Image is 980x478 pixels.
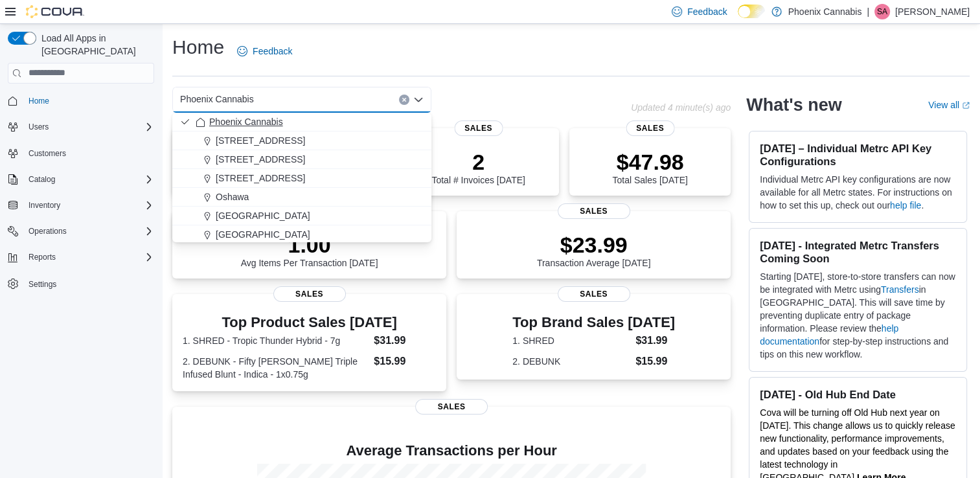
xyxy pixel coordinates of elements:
button: Inventory [3,196,159,214]
button: [GEOGRAPHIC_DATA] [172,225,431,244]
dd: $31.99 [635,333,675,348]
dd: $31.99 [374,333,436,348]
h4: Average Transactions per Hour [183,443,720,459]
span: Sales [273,286,346,302]
div: Sam Abdallah [874,4,890,19]
span: Catalog [28,174,55,185]
div: Total Sales [DATE] [612,149,687,185]
div: Total # Invoices [DATE] [431,149,525,185]
span: [STREET_ADDRESS] [216,172,305,185]
svg: External link [962,102,970,109]
span: [STREET_ADDRESS] [216,134,305,147]
div: Avg Items Per Transaction [DATE] [241,232,378,268]
button: [GEOGRAPHIC_DATA] [172,207,431,225]
span: [GEOGRAPHIC_DATA] [216,228,310,241]
button: Customers [3,144,159,163]
span: Home [28,96,49,106]
button: Close list of options [413,95,424,105]
p: Individual Metrc API key configurations are now available for all Metrc states. For instructions ... [760,173,956,212]
a: Feedback [232,38,297,64]
h1: Home [172,34,224,60]
span: SA [877,4,887,19]
span: Dark Mode [738,18,738,19]
span: Settings [28,279,56,290]
span: Catalog [23,172,154,187]
p: Updated 4 minute(s) ago [631,102,731,113]
a: Settings [23,277,62,292]
p: $23.99 [537,232,651,258]
p: Starting [DATE], store-to-store transfers can now be integrated with Metrc using in [GEOGRAPHIC_D... [760,270,956,361]
p: | [867,4,869,19]
a: Transfers [881,284,919,295]
h3: Top Brand Sales [DATE] [512,315,675,330]
span: Users [28,122,49,132]
span: Sales [558,286,630,302]
span: Operations [28,226,67,236]
span: Users [23,119,154,135]
a: Home [23,93,54,109]
span: Sales [454,120,503,136]
nav: Complex example [8,86,154,327]
button: [STREET_ADDRESS] [172,131,431,150]
dd: $15.99 [374,354,436,369]
dd: $15.99 [635,354,675,369]
button: Clear input [399,95,409,105]
span: Load All Apps in [GEOGRAPHIC_DATA] [36,32,154,58]
span: Reports [23,249,154,265]
dt: 1. SHRED - Tropic Thunder Hybrid - 7g [183,334,369,347]
span: Inventory [23,198,154,213]
span: Inventory [28,200,60,211]
button: [STREET_ADDRESS] [172,169,431,188]
div: Transaction Average [DATE] [537,232,651,268]
p: $47.98 [612,149,687,175]
a: Customers [23,146,71,161]
span: Reports [28,252,56,262]
p: 1.00 [241,232,378,258]
span: Home [23,93,154,109]
span: Phoenix Cannabis [209,115,283,128]
span: Feedback [687,5,727,18]
a: help documentation [760,323,898,347]
h3: [DATE] - Integrated Metrc Transfers Coming Soon [760,239,956,265]
button: Reports [3,248,159,266]
dt: 2. DEBUNK - Fifty [PERSON_NAME] Triple Infused Blunt - Indica - 1x0.75g [183,355,369,381]
button: Users [3,118,159,136]
button: Catalog [23,172,60,187]
button: Users [23,119,54,135]
button: Settings [3,274,159,293]
input: Dark Mode [738,5,765,18]
button: Phoenix Cannabis [172,113,431,131]
p: 2 [431,149,525,175]
a: help file [890,200,921,211]
button: Operations [23,223,72,239]
h3: [DATE] - Old Hub End Date [760,388,956,401]
span: Customers [23,145,154,161]
span: [STREET_ADDRESS] [216,153,305,166]
dt: 1. SHRED [512,334,630,347]
p: [PERSON_NAME] [895,4,970,19]
h3: Top Product Sales [DATE] [183,315,436,330]
span: Sales [558,203,630,219]
span: Sales [626,120,674,136]
button: Oshawa [172,188,431,207]
button: Home [3,91,159,110]
span: [GEOGRAPHIC_DATA] [216,209,310,222]
dt: 2. DEBUNK [512,355,630,368]
span: Customers [28,148,66,159]
button: Catalog [3,170,159,188]
p: Phoenix Cannabis [788,4,862,19]
h2: What's new [746,95,841,115]
button: Reports [23,249,61,265]
div: Choose from the following options [172,113,431,244]
span: Phoenix Cannabis [180,91,254,107]
span: Settings [23,275,154,291]
button: Operations [3,222,159,240]
span: Oshawa [216,190,249,203]
span: Feedback [253,45,292,58]
button: Inventory [23,198,65,213]
span: Operations [23,223,154,239]
a: View allExternal link [928,100,970,110]
img: Cova [26,5,84,18]
span: Sales [415,399,488,415]
h3: [DATE] – Individual Metrc API Key Configurations [760,142,956,168]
